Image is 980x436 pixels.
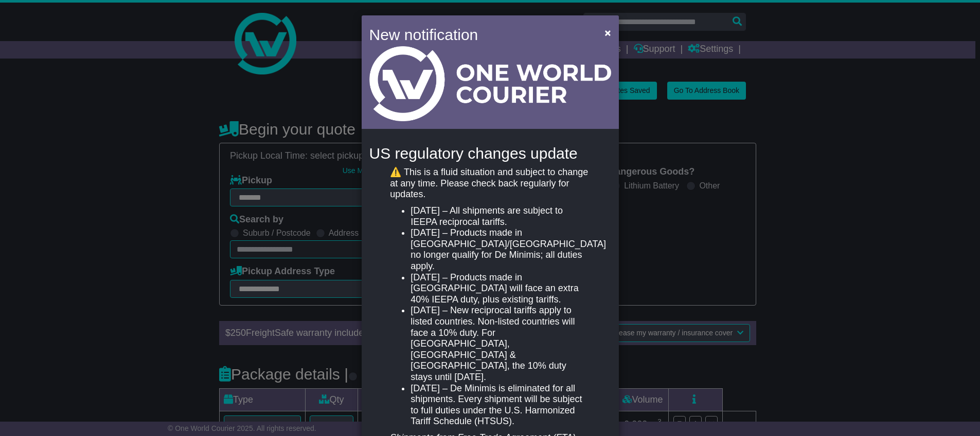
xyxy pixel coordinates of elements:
h4: US regulatory changes update [369,145,611,162]
h4: New notification [369,23,590,46]
p: ⚠️ This is a fluid situation and subject to change at any time. Please check back regularly for u... [390,167,590,200]
span: × [604,27,611,39]
li: [DATE] – New reciprocal tariffs apply to listed countries. Non-listed countries will face a 10% d... [411,305,590,383]
img: Light [369,46,611,121]
li: [DATE] – All shipments are subject to IEEPA reciprocal tariffs. [411,205,590,228]
button: Close [599,22,616,43]
li: [DATE] – Products made in [GEOGRAPHIC_DATA] will face an extra 40% IEEPA duty, plus existing tari... [411,272,590,306]
li: [DATE] – Products made in [GEOGRAPHIC_DATA]/[GEOGRAPHIC_DATA] no longer qualify for De Minimis; a... [411,228,590,272]
li: [DATE] – De Minimis is eliminated for all shipments. Every shipment will be subject to full dutie... [411,383,590,427]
